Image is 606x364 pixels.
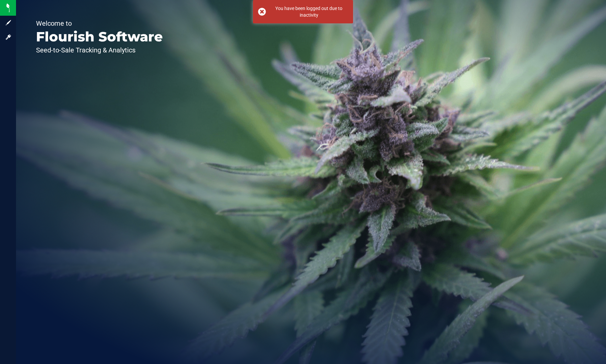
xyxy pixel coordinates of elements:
p: Flourish Software [36,30,163,43]
p: Welcome to [36,20,163,27]
p: Seed-to-Sale Tracking & Analytics [36,47,163,53]
inline-svg: Sign up [5,19,12,26]
div: You have been logged out due to inactivity [270,5,348,18]
inline-svg: Log in [5,34,12,40]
